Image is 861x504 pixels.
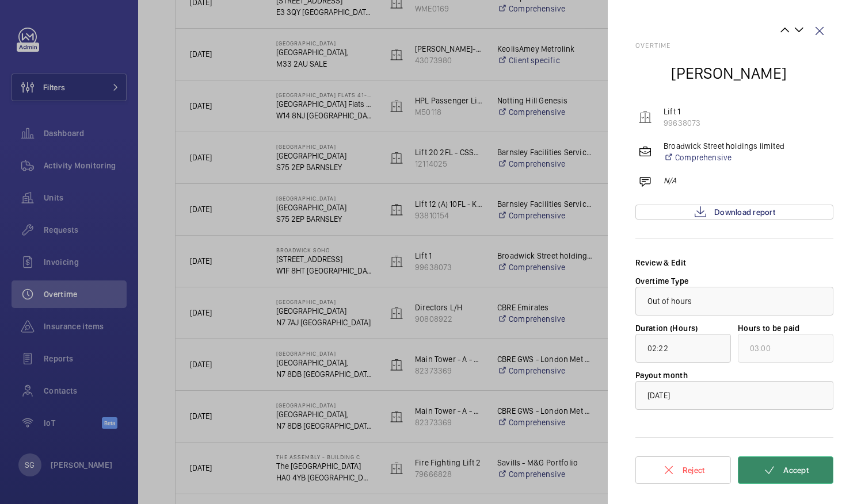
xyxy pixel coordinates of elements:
label: Duration (Hours) [635,324,698,333]
span: Out of hours [647,297,692,306]
button: Reject [635,456,731,484]
label: Payout month [635,371,688,380]
p: Broadwick Street holdings limited [664,140,784,152]
input: undefined [738,334,833,363]
p: Lift 1 [664,106,700,117]
p: 99638073 [664,117,700,129]
a: Download report [635,205,833,220]
p: N/A [664,175,677,186]
label: Overtime Type [635,276,689,286]
span: Download report [714,207,775,217]
div: Review & Edit [635,257,833,268]
span: [DATE] [647,391,670,400]
span: Reject [683,465,705,475]
button: Accept [738,456,833,484]
h2: Overtime [635,41,833,49]
label: Hours to be paid [738,324,800,333]
img: elevator.svg [638,110,652,124]
span: Accept [783,465,809,475]
a: Comprehensive [664,152,784,163]
h2: [PERSON_NAME] [671,63,787,84]
input: function l(){if(O(o),o.value===Rt)throw new qe(-950,!1);return o.value} [635,334,731,363]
